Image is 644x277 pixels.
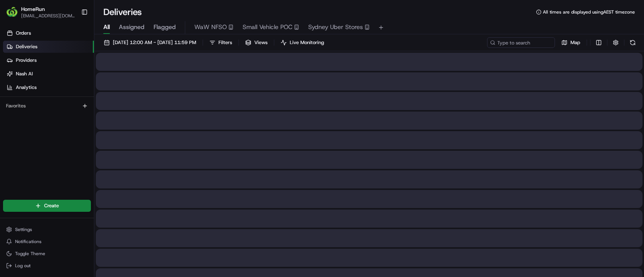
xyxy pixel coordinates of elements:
[16,43,37,50] span: Deliveries
[15,226,32,233] span: Settings
[16,57,37,64] span: Providers
[6,6,18,18] img: HomeRun
[3,100,91,112] div: Favorites
[570,39,580,46] span: Map
[627,37,638,48] button: Refresh
[194,23,227,32] span: WaW NFSO
[3,54,94,66] a: Providers
[16,30,31,37] span: Orders
[243,23,292,32] span: Small Vehicle POC
[254,39,267,46] span: Views
[15,263,31,269] span: Log out
[543,9,635,15] span: All times are displayed using AEST timezone
[154,23,176,32] span: Flagged
[3,200,91,212] button: Create
[3,27,94,39] a: Orders
[3,260,91,271] button: Log out
[3,41,94,53] a: Deliveries
[3,248,91,259] button: Toggle Theme
[100,37,200,48] button: [DATE] 12:00 AM - [DATE] 11:59 PM
[3,236,91,247] button: Notifications
[277,37,327,48] button: Live Monitoring
[44,202,59,209] span: Create
[242,37,271,48] button: Views
[119,23,144,32] span: Assigned
[113,39,196,46] span: [DATE] 12:00 AM - [DATE] 11:59 PM
[308,23,363,32] span: Sydney Uber Stores
[206,37,235,48] button: Filters
[16,84,37,91] span: Analytics
[15,251,45,257] span: Toggle Theme
[21,13,75,19] button: [EMAIL_ADDRESS][DOMAIN_NAME]
[103,6,142,18] h1: Deliveries
[218,39,232,46] span: Filters
[21,5,45,13] button: HomeRun
[290,39,324,46] span: Live Monitoring
[103,23,110,32] span: All
[15,239,41,245] span: Notifications
[558,37,584,48] button: Map
[3,68,94,80] a: Nash AI
[487,37,555,48] input: Type to search
[3,3,78,21] button: HomeRunHomeRun[EMAIL_ADDRESS][DOMAIN_NAME]
[16,70,33,77] span: Nash AI
[3,224,91,235] button: Settings
[3,81,94,93] a: Analytics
